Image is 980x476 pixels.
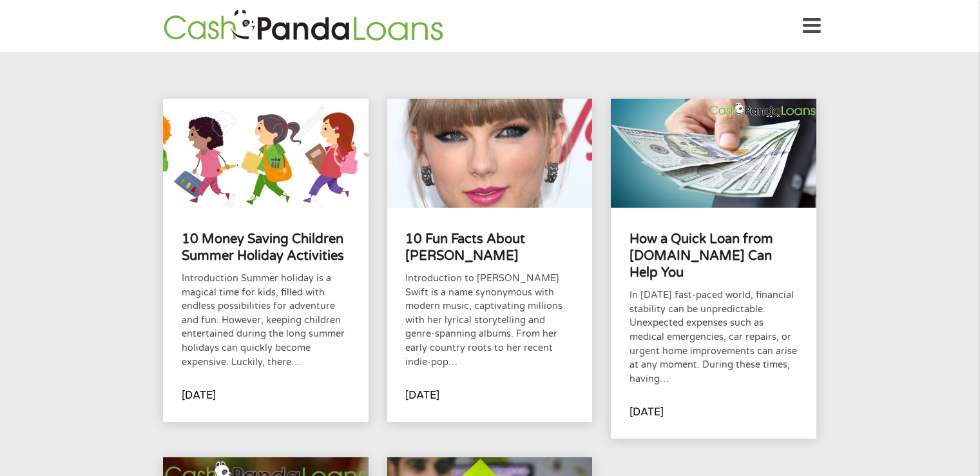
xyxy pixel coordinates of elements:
p: [DATE] [182,388,216,403]
h4: How a Quick Loan from [DOMAIN_NAME] Can Help You [629,231,798,282]
h4: 10 Money Saving Children Summer Holiday Activities [182,231,350,265]
a: 10 Money Saving Children Summer Holiday ActivitiesIntroduction Summer holiday is a magical time f... [163,99,369,422]
a: How a Quick Loan from [DOMAIN_NAME] Can Help YouIn [DATE] fast-paced world, financial stability c... [611,99,816,439]
h4: 10 Fun Facts About [PERSON_NAME] [405,231,573,265]
p: In [DATE] fast-paced world, financial stability can be unpredictable. Unexpected expenses such as... [629,288,798,386]
p: Introduction to [PERSON_NAME] Swift is a name synonymous with modern music, captivating millions ... [405,272,573,369]
p: Introduction Summer holiday is a magical time for kids, filled with endless possibilities for adv... [182,272,350,369]
p: [DATE] [405,388,439,403]
p: [DATE] [629,404,664,420]
img: GetLoanNow Logo [160,8,447,45]
a: 10 Fun Facts About [PERSON_NAME]Introduction to [PERSON_NAME] Swift is a name synonymous with mod... [387,99,593,422]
